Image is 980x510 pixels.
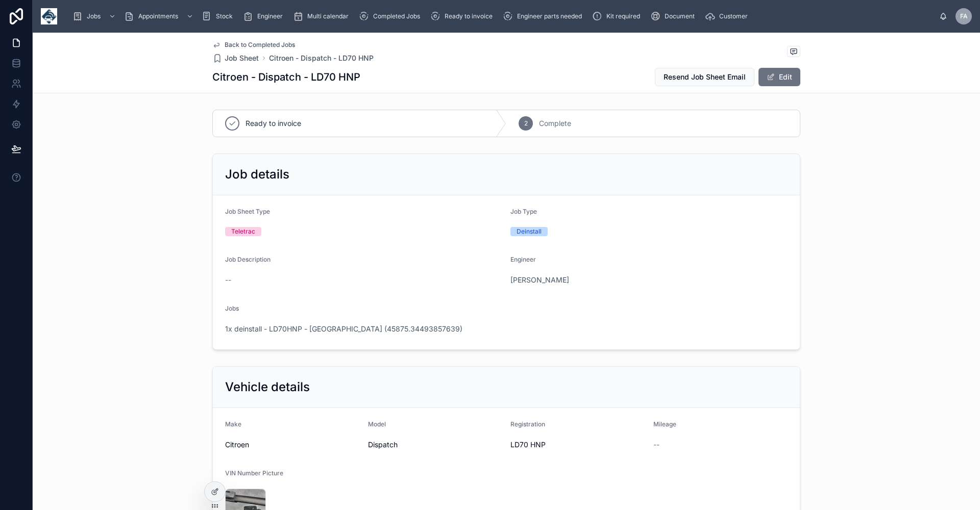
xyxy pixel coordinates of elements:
span: Jobs [87,12,101,20]
span: VIN Number Picture [225,469,283,477]
span: Model [368,420,386,428]
span: Jobs [225,304,239,312]
span: Kit required [606,12,640,20]
span: Make [225,420,241,428]
span: Engineer [510,256,536,263]
a: Customer [702,7,755,25]
a: Ready to invoice [427,7,500,25]
span: Job Description [225,256,271,263]
span: Citroen [225,440,360,450]
a: Multi calendar [290,7,356,25]
h2: Job details [225,166,289,183]
span: Ready to invoice [246,118,301,129]
a: Back to Completed Jobs [212,41,295,49]
a: Engineer parts needed [500,7,589,25]
h2: Vehicle details [225,379,310,395]
h1: Citroen - Dispatch - LD70 HNP [212,70,360,84]
a: Jobs [69,7,121,25]
span: Stock [216,12,233,20]
button: Edit [758,68,800,86]
span: Job Sheet Type [225,208,270,215]
button: Resend Job Sheet Email [655,68,754,86]
span: Dispatch [368,440,503,450]
span: Job Type [510,208,537,215]
a: Stock [199,7,240,25]
span: Completed Jobs [373,12,420,20]
a: 1x deinstall - LD70HNP - [GEOGRAPHIC_DATA] (45875.34493857639) [225,324,462,334]
span: Engineer parts needed [517,12,582,20]
a: Completed Jobs [356,7,427,25]
span: Complete [539,118,571,129]
a: Engineer [240,7,290,25]
span: Appointments [138,12,178,20]
img: App logo [41,8,57,24]
span: Back to Completed Jobs [225,41,295,49]
span: LD70 HNP [510,440,645,450]
span: Customer [719,12,748,20]
span: 2 [524,119,528,127]
a: Document [647,7,702,25]
div: scrollable content [65,5,939,28]
a: Kit required [589,7,647,25]
span: Job Sheet [225,53,259,63]
span: Ready to invoice [445,12,493,20]
span: -- [225,275,231,285]
span: Registration [510,420,545,428]
span: Resend Job Sheet Email [664,72,746,82]
div: Deinstall [517,227,542,236]
span: Multi calendar [307,12,349,20]
a: [PERSON_NAME] [510,275,569,285]
span: Engineer [257,12,283,20]
a: Job Sheet [212,53,259,63]
a: Citroen - Dispatch - LD70 HNP [269,53,374,63]
div: Teletrac [231,227,255,236]
a: Appointments [121,7,199,25]
span: -- [653,440,659,450]
span: Document [665,12,695,20]
span: Mileage [653,420,676,428]
span: FA [960,12,968,20]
